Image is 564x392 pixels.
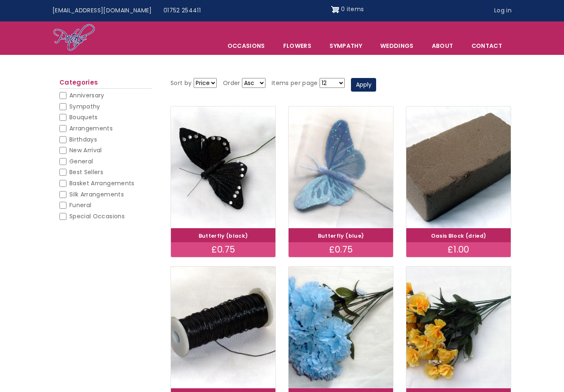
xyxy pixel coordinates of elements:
img: Butterfly (black) [171,106,275,228]
label: Order [223,78,240,88]
h2: Categories [59,79,152,89]
div: £1.00 [406,242,511,257]
a: Flowers [275,37,320,54]
span: Birthdays [69,135,97,144]
button: Apply [351,78,376,92]
span: Funeral [69,201,91,209]
span: 0 items [341,5,364,13]
span: Basket Arrangements [69,179,135,187]
span: New Arrival [69,146,102,154]
a: Shopping cart 0 items [331,3,364,16]
img: Silk Bunch (blue) [289,267,393,388]
span: Occasions [219,37,274,54]
a: Contact [463,37,511,54]
span: Bouquets [69,113,98,121]
span: Silk Arrangements [69,190,124,198]
img: Florists Wire [171,267,275,388]
a: Log in [488,3,517,19]
span: Arrangements [69,124,113,132]
a: [EMAIL_ADDRESS][DOMAIN_NAME] [47,3,158,19]
img: Shopping cart [331,3,339,16]
a: Sympathy [321,37,371,54]
span: Sympathy [69,102,100,111]
img: Silk Bunch (yellow) [406,267,511,388]
a: Butterfly (black) [199,232,248,239]
span: Best Sellers [69,168,103,176]
span: General [69,157,93,165]
span: Weddings [372,37,422,54]
a: Butterfly (blue) [318,232,364,239]
a: About [423,37,462,54]
a: 01752 254411 [158,3,206,19]
label: Items per page [272,78,318,88]
label: Sort by [171,78,192,88]
div: £0.75 [171,242,275,257]
div: £0.75 [289,242,393,257]
span: Special Occasions [69,212,125,220]
img: Butterfly (blue) [289,106,393,228]
a: Oasis Block (dried) [431,232,486,239]
img: Oasis Block (dried) [406,106,511,228]
img: Home [53,24,95,52]
span: Anniversary [69,91,104,99]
